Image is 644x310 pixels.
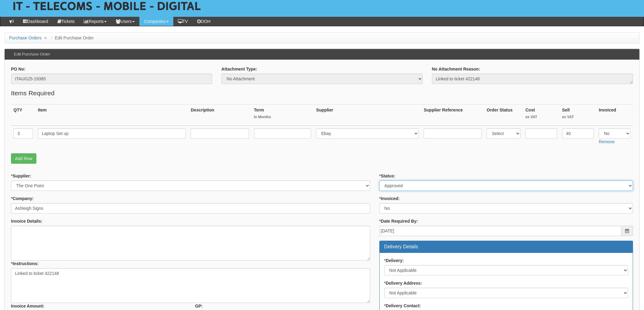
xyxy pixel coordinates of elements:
[314,104,421,126] th: Supplier
[139,17,173,26] a: Companies
[562,115,594,120] small: ex VAT
[11,268,370,303] textarea: Linked to ticket 422148
[484,104,523,126] th: Order Status
[173,17,193,26] a: TV
[50,35,94,41] li: Edit Purchase Order
[11,173,31,179] label: Supplier:
[111,17,139,26] a: Users
[9,35,42,40] a: Purchase Orders
[384,280,422,286] label: Delivery Address:
[421,104,484,126] th: Supplier Reference
[11,66,25,72] label: PO No:
[599,139,615,144] a: Remove
[11,218,42,224] label: Invoice Details:
[193,17,215,26] a: OOH
[195,303,203,309] label: GP:
[384,244,628,250] h3: Delivery Details
[384,257,404,264] label: Delivery:
[11,261,39,267] label: Instructions:
[525,115,557,120] small: ex VAT
[596,104,633,126] th: Invoiced
[11,303,44,309] label: Invoice Amount:
[11,104,35,126] th: QTY
[432,74,633,84] textarea: Linked to ticket 422148
[35,104,188,126] th: Item
[379,218,418,224] label: Date Required By:
[11,195,34,202] label: Company:
[379,173,396,179] label: Status:
[18,17,53,26] a: Dashboard
[43,35,48,40] span: >
[560,104,596,126] th: Sell
[11,89,54,98] legend: Items Required
[79,17,111,26] a: Reports
[221,66,257,72] label: Attachment Type:
[188,104,252,126] th: Description
[384,303,421,309] label: Delivery Contact:
[523,104,560,126] th: Cost
[11,153,36,164] a: Add Row
[252,104,314,126] th: Term
[53,17,79,26] a: Tickets
[379,195,400,202] label: Invoiced:
[432,66,480,72] label: No Attachment Reason:
[254,115,311,120] small: In Months
[11,49,53,60] h3: Edit Purchase Order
